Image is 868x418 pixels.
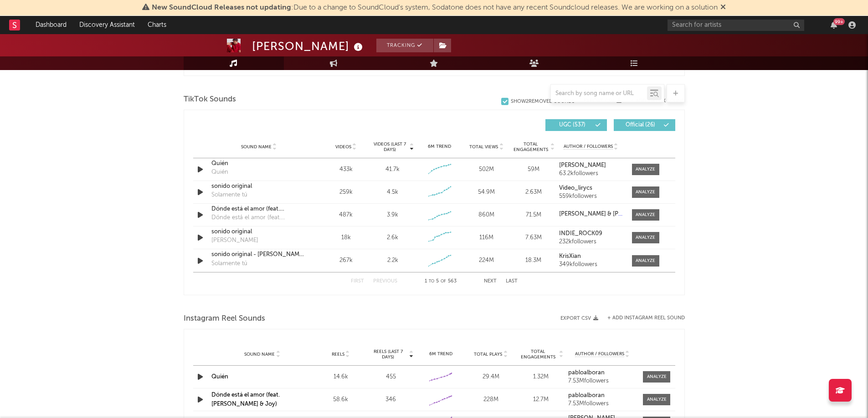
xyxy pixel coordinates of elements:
div: 224M [465,256,508,265]
div: 1 5 563 [416,276,466,287]
div: 12.7M [518,395,564,404]
span: of [441,279,446,283]
a: INDIE_ROCK09 [559,231,622,237]
div: Solamente tú [211,259,247,268]
a: Charts [141,16,173,34]
button: + Add Instagram Reel Sound [607,316,685,321]
div: 259k [325,188,367,197]
button: Previous [373,279,397,284]
a: Quién [211,159,307,168]
span: Videos [335,144,351,150]
div: 6M Trend [418,143,461,150]
span: Dismiss [720,4,726,11]
div: [PERSON_NAME] [252,39,365,54]
span: Total Plays [474,352,502,357]
div: 71.5M [512,211,555,220]
div: Quién [211,168,228,177]
div: 232k followers [559,239,622,245]
div: 559k followers [559,193,622,200]
span: Official ( 26 ) [620,122,662,128]
div: 14.6k [318,373,364,382]
strong: INDIE_ROCK09 [559,231,602,237]
span: to [429,279,434,283]
div: 7.53M followers [568,401,637,407]
input: Search for artists [668,20,804,31]
button: UGC(537) [545,119,607,131]
div: 29.4M [468,373,514,382]
div: 228M [468,395,514,404]
div: 346 [368,395,414,404]
a: Dashboard [29,16,73,34]
span: Instagram Reel Sounds [184,313,265,324]
div: 7.63M [512,233,555,242]
button: Last [506,279,518,284]
span: : Due to a change to SoundCloud's system, Sodatone does not have any recent Soundcloud releases. ... [152,4,718,11]
strong: [PERSON_NAME] & [PERSON_NAME] & Joy [559,211,677,217]
a: KrisXian [559,253,622,260]
div: 349k followers [559,262,622,268]
a: Quién [211,374,228,380]
a: sonido original [211,182,307,191]
a: sonido original - [PERSON_NAME] lyrics [211,250,307,259]
div: Dónde está el amor (feat. [PERSON_NAME] & Joy) [211,213,307,222]
input: Search by song name or URL [551,90,647,97]
div: 2.63M [512,188,555,197]
div: Solamente tú [211,191,247,200]
a: pabloalboran [568,370,637,376]
span: Total Engagements [512,141,549,152]
div: 18.3M [512,256,555,265]
div: 59M [512,165,555,174]
div: 99 + [833,18,845,25]
div: 7.53M followers [568,378,637,384]
div: 63.2k followers [559,171,622,177]
div: 18k [325,233,367,242]
button: Tracking [376,39,433,52]
span: Author / Followers [575,351,624,357]
strong: KrisXian [559,253,581,259]
div: 41.7k [385,165,400,174]
div: 4.5k [387,188,398,197]
div: + Add Instagram Reel Sound [598,316,685,321]
span: New SoundCloud Releases not updating [152,4,291,11]
a: [PERSON_NAME] & [PERSON_NAME] & Joy [559,211,622,217]
span: Videos (last 7 days) [371,141,408,152]
div: 267k [325,256,367,265]
div: 58.6k [318,395,364,404]
div: 3.9k [387,211,398,220]
div: 6M Trend [418,351,464,358]
button: Next [484,279,497,284]
a: Discovery Assistant [73,16,141,34]
a: Dónde está el amor (feat. [PERSON_NAME] & Joy) [211,205,307,214]
button: Export CSV [560,316,598,321]
div: 455 [368,373,414,382]
span: Sound Name [241,144,272,150]
span: Reels (last 7 days) [368,349,408,360]
div: 433k [325,165,367,174]
span: Reels [332,352,344,357]
span: UGC ( 537 ) [551,122,593,128]
a: [PERSON_NAME] [559,162,622,169]
span: Sound Name [244,352,275,357]
a: Dónde está el amor (feat. [PERSON_NAME] & Joy) [211,392,280,407]
span: Total Views [469,144,498,150]
div: 116M [465,233,508,242]
strong: Video_lirycs [559,185,592,191]
strong: [PERSON_NAME] [559,162,606,168]
strong: pabloalboran [568,393,605,398]
div: 2.6k [387,233,398,242]
span: Author / Followers [564,144,613,150]
a: Video_lirycs [559,185,622,191]
a: pabloalboran [568,393,637,399]
button: Official(26) [614,119,675,131]
div: 502M [465,165,508,174]
div: 1.32M [518,373,564,382]
div: 2.2k [387,256,398,265]
a: sonido original [211,227,307,237]
div: 860M [465,211,508,220]
div: 487k [325,211,367,220]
